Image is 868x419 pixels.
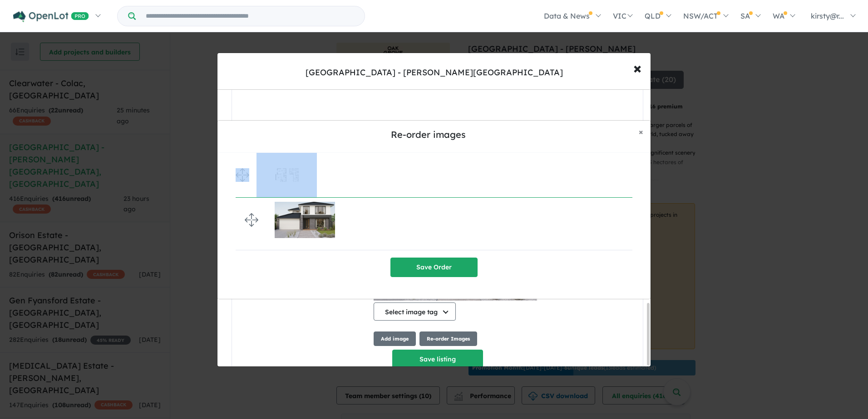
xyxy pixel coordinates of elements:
img: Openlot PRO Logo White [13,11,89,22]
input: Try estate name, suburb, builder or developer [138,6,363,26]
span: kirsty@r... [811,11,844,20]
button: Save Order [390,258,478,277]
h5: Re-order images [225,128,631,141]
img: 2Q== [256,157,317,193]
img: drag.svg [236,168,249,182]
span: × [639,127,643,137]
